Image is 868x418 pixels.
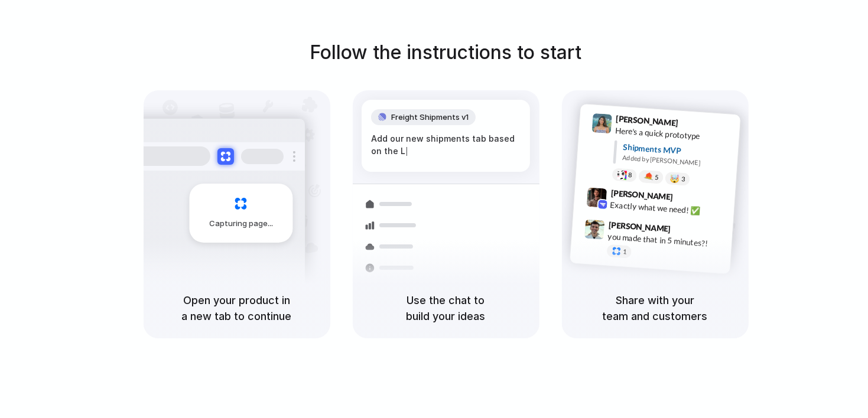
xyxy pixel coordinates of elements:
[681,175,685,182] span: 3
[622,248,626,254] span: 1
[608,218,671,235] span: [PERSON_NAME]
[158,292,316,324] h5: Open your product in a new tab to continue
[669,174,680,183] div: 🤯
[676,192,700,206] span: 9:42 AM
[371,132,521,158] div: Add our new shipments tab based on the L
[654,174,658,180] span: 5
[405,146,408,156] span: |
[610,198,728,218] div: Exactly what we need! ✅
[576,292,734,324] h5: Share with your team and customers
[607,230,726,250] div: you made that in 5 minutes?!
[674,224,698,238] span: 9:47 AM
[367,292,525,324] h5: Use the chat to build your ideas
[615,124,733,144] div: Here's a quick prototype
[610,186,673,203] span: [PERSON_NAME]
[623,141,732,160] div: Shipments MVP
[622,152,731,169] div: Added by [PERSON_NAME]
[616,112,678,129] span: [PERSON_NAME]
[310,38,582,67] h1: Follow the instructions to start
[209,218,275,230] span: Capturing page
[391,112,469,123] span: Freight Shipments v1
[628,172,632,178] span: 8
[681,117,706,132] span: 9:41 AM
